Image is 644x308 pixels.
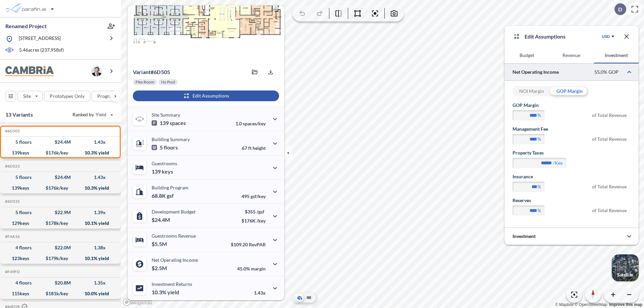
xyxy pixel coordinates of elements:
p: Site Summary [152,112,180,118]
span: RevPAR [249,242,266,247]
p: 5 [152,144,178,151]
h5: Click to copy the code [4,234,20,239]
label: GOP Margin [513,102,539,109]
p: 139 [152,120,186,126]
button: Site Plan [305,294,313,302]
p: Investment Returns [152,281,192,287]
p: 67 [242,145,266,151]
img: user logo [91,66,102,76]
p: 1.0 [235,121,266,126]
a: Mapbox homepage [123,298,152,306]
span: keys [162,168,173,175]
label: % [537,136,541,142]
p: 45.0% [237,266,266,271]
span: gsf [167,192,174,199]
h5: Click to copy the code [4,164,20,169]
p: Building Summary [152,136,190,142]
img: BrandImage [5,66,54,76]
span: ft [248,145,252,151]
p: Edit Assumptions [525,33,566,41]
span: gsf/key [251,193,266,199]
p: Prototypes Only [50,93,85,100]
p: Development Budget [152,209,196,214]
p: Site [23,93,31,100]
div: GOP Margin [550,86,588,96]
button: Site [17,91,43,102]
p: $24.4M [152,217,171,223]
button: Program [92,91,128,102]
h5: Click to copy the code [4,269,20,274]
span: /gsf [257,209,264,214]
button: Revenue [549,47,594,63]
button: Prototypes Only [44,91,90,102]
div: NOI Margin [513,86,550,96]
p: $5.5M [152,241,168,247]
p: Building Program [152,185,189,190]
label: % [537,112,541,119]
p: No Pool [161,79,175,85]
p: Guestrooms Revenue [152,233,196,239]
span: Yield [96,111,107,118]
span: floors [164,144,178,151]
label: % [537,183,541,190]
p: Net Operating Income [152,257,198,263]
h5: Click to copy the code [4,129,20,133]
p: Investment [513,233,536,240]
span: /key [257,218,266,224]
p: Program [97,93,116,100]
span: of Total Revenue [592,134,631,149]
span: of Total Revenue [592,182,631,197]
p: 13 Variants [5,111,33,119]
img: Switcher Image [612,254,639,281]
span: Variant [133,69,151,75]
p: 10.3% [152,289,179,296]
p: $2.5M [152,265,168,271]
p: Renamed Project [5,22,47,30]
h5: Click to copy the code [4,199,20,204]
p: D [618,6,622,12]
p: Satellite [617,272,633,278]
label: Management Fee [513,126,548,132]
p: [STREET_ADDRESS] [19,35,61,43]
p: $109.20 [231,242,266,247]
span: of Total Revenue [592,205,631,221]
button: Switcher ImageSatellite [612,254,639,281]
a: Mapbox [555,302,574,307]
span: spaces [170,120,186,126]
label: Insurance [513,173,533,180]
button: Aerial View [296,294,304,302]
button: Investment [594,47,639,63]
span: margin [251,266,266,271]
button: Budget [504,47,549,63]
button: Ranked by Yield [67,109,117,120]
label: /key [553,160,563,166]
p: 68.8K [152,192,174,199]
label: Reserves [513,197,531,204]
span: of Total Revenue [592,110,631,125]
p: $355 [241,209,266,214]
p: Guestrooms [152,161,177,166]
label: % [537,207,541,214]
label: Property Taxes [513,149,544,156]
p: 139 [152,168,173,175]
p: 495 [241,193,266,199]
span: yield [167,289,179,296]
p: # 6d505 [133,69,170,75]
span: spaces/key [243,121,266,126]
a: Improve this map [609,302,642,307]
div: USD [602,34,610,39]
p: $176K [241,218,266,224]
a: OpenStreetMap [575,302,607,307]
p: 5.46 acres ( 237,958 sf) [19,47,64,54]
p: 1.43x [254,290,266,296]
span: height [253,145,266,151]
button: Edit Assumptions [133,90,279,101]
p: Flex Room [136,79,154,85]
